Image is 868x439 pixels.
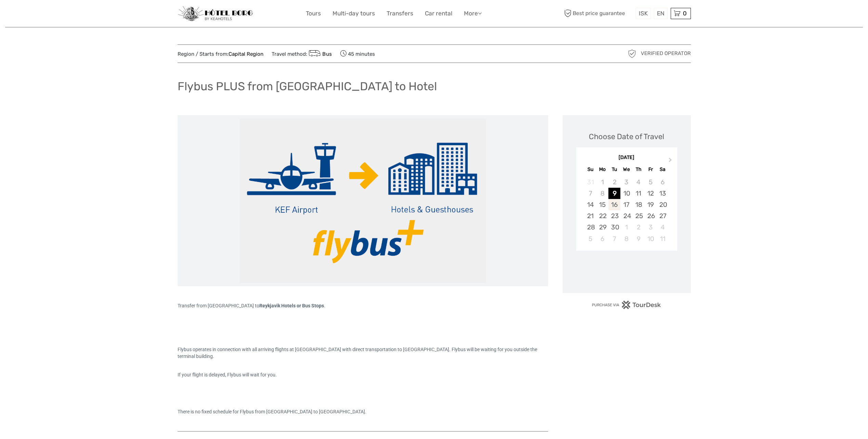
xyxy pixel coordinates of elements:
[584,199,596,210] div: Choose Sunday, September 14th, 2025
[178,79,437,93] h1: Flybus PLUS from [GEOGRAPHIC_DATA] to Hotel
[633,199,645,210] div: Choose Thursday, September 18th, 2025
[645,210,657,222] div: Choose Friday, September 26th, 2025
[464,9,482,18] a: More
[665,156,676,167] button: Next Month
[259,303,324,308] strong: Reykjavik Hotels or Bus Stops
[596,210,608,222] div: Choose Monday, September 22nd, 2025
[645,233,657,244] div: Choose Friday, October 10th, 2025
[657,210,669,222] div: Choose Saturday, September 27th, 2025
[608,176,620,188] div: Not available Tuesday, September 2nd, 2025
[178,6,253,21] img: 97-048fac7b-21eb-4351-ac26-83e096b89eb3_logo_small.jpg
[626,48,637,59] img: verified_operator_grey_128.png
[229,51,263,57] a: Capital Region
[654,8,668,19] div: EN
[645,165,657,174] div: Fr
[79,11,87,19] button: Open LiveChat chat widget
[620,199,632,210] div: Choose Wednesday, September 17th, 2025
[596,199,608,210] div: Choose Monday, September 15th, 2025
[633,188,645,199] div: Choose Thursday, September 11th, 2025
[178,347,538,359] span: Flybus operates in connection with all arriving flights at [GEOGRAPHIC_DATA] with direct transpor...
[596,188,608,199] div: Not available Monday, September 8th, 2025
[645,199,657,210] div: Choose Friday, September 19th, 2025
[657,233,669,244] div: Choose Saturday, October 11th, 2025
[645,176,657,188] div: Not available Friday, September 5th, 2025
[589,131,664,142] div: Choose Date of Travel
[641,50,691,57] span: Verified Operator
[620,222,632,233] div: Choose Wednesday, October 1st, 2025
[608,188,620,199] div: Choose Tuesday, September 9th, 2025
[425,9,452,18] a: Car rental
[584,188,596,199] div: Not available Sunday, September 7th, 2025
[306,9,321,18] a: Tours
[657,165,669,174] div: Sa
[596,165,608,174] div: Mo
[633,165,645,174] div: Th
[340,49,375,58] span: 45 minutes
[272,49,332,58] span: Travel method:
[639,10,648,17] span: ISK
[682,10,688,17] span: 0
[608,165,620,174] div: Tu
[608,222,620,233] div: Choose Tuesday, September 30th, 2025
[657,176,669,188] div: Not available Saturday, September 6th, 2025
[608,199,620,210] div: Choose Tuesday, September 16th, 2025
[624,268,629,273] div: Loading...
[10,12,77,17] p: We're away right now. Please check back later!
[584,233,596,244] div: Choose Sunday, October 5th, 2025
[620,165,632,174] div: We
[178,372,277,377] span: If your flight is delayed, Flybus will wait for you.
[633,222,645,233] div: Choose Thursday, October 2nd, 2025
[578,176,675,244] div: month 2025-09
[584,176,596,188] div: Not available Sunday, August 31st, 2025
[633,233,645,244] div: Choose Thursday, October 9th, 2025
[608,210,620,222] div: Choose Tuesday, September 23rd, 2025
[657,188,669,199] div: Choose Saturday, September 13th, 2025
[596,176,608,188] div: Not available Monday, September 1st, 2025
[584,210,596,222] div: Choose Sunday, September 21st, 2025
[620,233,632,244] div: Choose Wednesday, October 8th, 2025
[178,409,366,414] span: There is no fixed schedule for Flybus from [GEOGRAPHIC_DATA] to [GEOGRAPHIC_DATA].
[576,154,677,161] div: [DATE]
[645,222,657,233] div: Choose Friday, October 3rd, 2025
[307,51,332,57] a: Bus
[584,165,596,174] div: Su
[239,119,486,283] img: a771a4b2aca44685afd228bf32f054e4_main_slider.png
[596,222,608,233] div: Choose Monday, September 29th, 2025
[620,176,632,188] div: Not available Wednesday, September 3rd, 2025
[178,51,263,58] span: Region / Starts from:
[387,9,413,18] a: Transfers
[633,210,645,222] div: Choose Thursday, September 25th, 2025
[620,210,632,222] div: Choose Wednesday, September 24th, 2025
[633,176,645,188] div: Not available Thursday, September 4th, 2025
[333,9,375,18] a: Multi-day tours
[596,233,608,244] div: Choose Monday, October 6th, 2025
[620,188,632,199] div: Choose Wednesday, September 10th, 2025
[324,303,325,308] span: .
[584,222,596,233] div: Choose Sunday, September 28th, 2025
[178,303,324,308] span: Transfer from [GEOGRAPHIC_DATA] to
[657,222,669,233] div: Choose Saturday, October 4th, 2025
[608,233,620,244] div: Choose Tuesday, October 7th, 2025
[657,199,669,210] div: Choose Saturday, September 20th, 2025
[592,301,661,309] img: PurchaseViaTourDesk.png
[562,8,634,19] span: Best price guarantee
[645,188,657,199] div: Choose Friday, September 12th, 2025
